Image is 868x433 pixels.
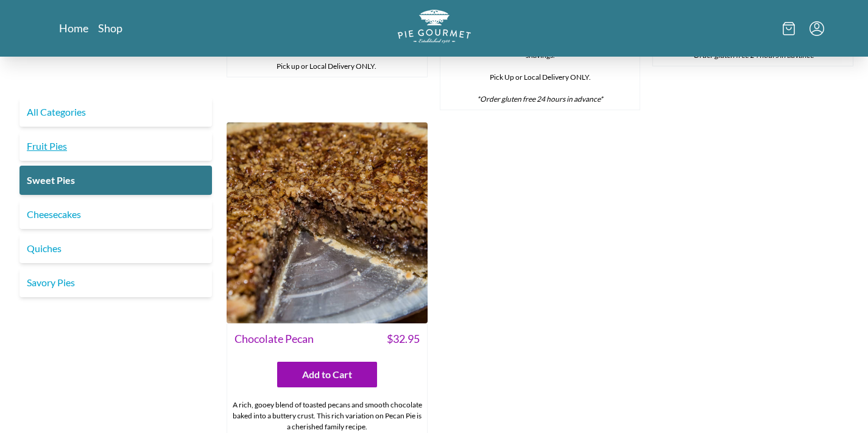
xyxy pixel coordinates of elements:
button: Menu [810,21,824,36]
a: Cheesecakes [19,200,212,229]
div: Luxuriously smooth chocolate mousse infused with finely ground powder, all nestled in a flaky, bu... [440,12,640,110]
a: All Categories [19,97,212,127]
a: Home [59,21,88,35]
a: Fruit Pies [19,132,212,161]
button: Add to Cart [277,362,377,387]
a: Quiches [19,234,212,263]
a: Savory Pies [19,268,212,297]
em: *Order gluten free 24 hours in advance* [477,94,603,104]
img: logo [398,10,471,43]
img: Chocolate Pecan [227,122,428,323]
a: Sweet Pies [19,166,212,195]
span: $ 32.95 [387,331,420,347]
a: Shop [98,21,122,35]
span: Add to Cart [302,367,352,382]
span: Chocolate Pecan [235,331,314,347]
a: Logo [398,10,471,47]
